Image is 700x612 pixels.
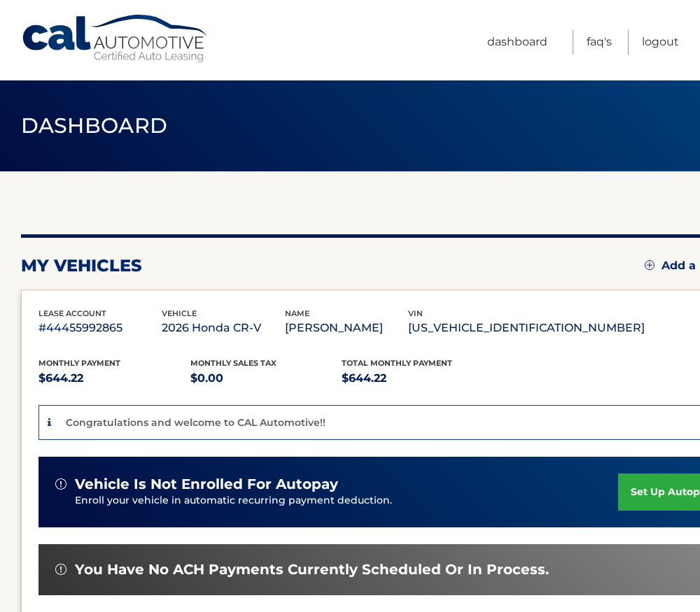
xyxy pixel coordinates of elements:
[38,369,190,388] p: $644.22
[55,478,66,490] img: alert-white.svg
[342,369,493,388] p: $644.22
[645,260,654,270] img: add.svg
[55,564,66,575] img: alert-white.svg
[587,30,612,55] a: FAQ's
[342,358,452,368] span: Total Monthly Payment
[487,30,547,55] a: Dashboard
[21,14,210,64] a: Cal Automotive
[21,255,142,276] h2: my vehicles
[75,561,549,578] span: You have no ACH payments currently scheduled or in process.
[21,113,168,138] span: Dashboard
[162,308,197,318] span: vehicle
[190,358,276,368] span: Monthly sales Tax
[642,30,679,55] a: Logout
[285,318,408,338] p: [PERSON_NAME]
[408,318,645,338] p: [US_VEHICLE_IDENTIFICATION_NUMBER]
[285,308,309,318] span: name
[190,369,342,388] p: $0.00
[66,416,325,429] p: Congratulations and welcome to CAL Automotive!!
[38,358,120,368] span: Monthly Payment
[38,318,162,338] p: #44455992865
[38,308,106,318] span: lease account
[162,318,285,338] p: 2026 Honda CR-V
[75,476,338,493] span: vehicle is not enrolled for autopay
[408,308,423,318] span: vin
[75,493,618,508] p: Enroll your vehicle in automatic recurring payment deduction.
